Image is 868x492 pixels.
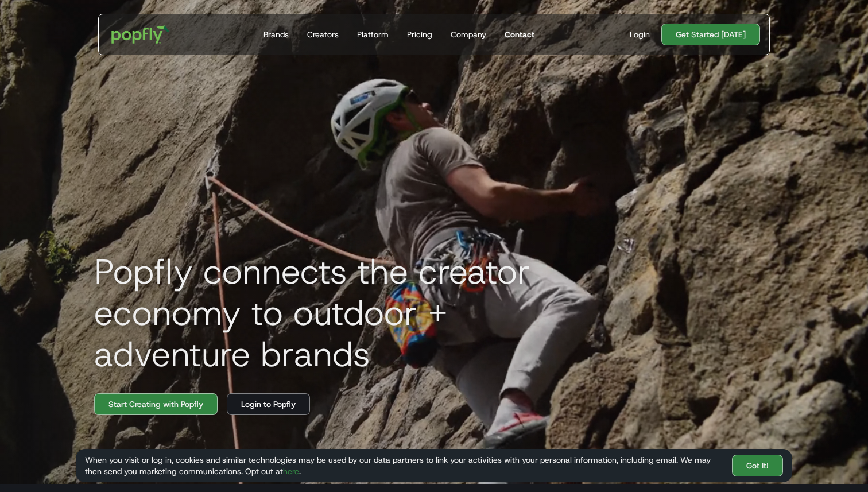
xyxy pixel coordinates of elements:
[630,29,650,40] div: Login
[402,14,437,55] a: Pricing
[625,29,654,40] a: Login
[85,454,723,477] div: When you visit or log in, cookies and similar technologies may be used by our data partners to li...
[85,251,602,375] h1: Popfly connects the creator economy to outdoor + adventure brands
[661,24,760,45] a: Get Started [DATE]
[263,29,289,40] div: Brands
[103,17,177,52] a: home
[407,29,432,40] div: Pricing
[352,14,393,55] a: Platform
[283,466,299,476] a: here
[227,393,310,415] a: Login to Popfly
[446,14,491,55] a: Company
[500,14,539,55] a: Contact
[307,29,339,40] div: Creators
[732,455,783,476] a: Got It!
[94,393,218,415] a: Start Creating with Popfly
[303,14,343,55] a: Creators
[505,29,534,40] div: Contact
[357,29,389,40] div: Platform
[451,29,486,40] div: Company
[259,14,293,55] a: Brands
